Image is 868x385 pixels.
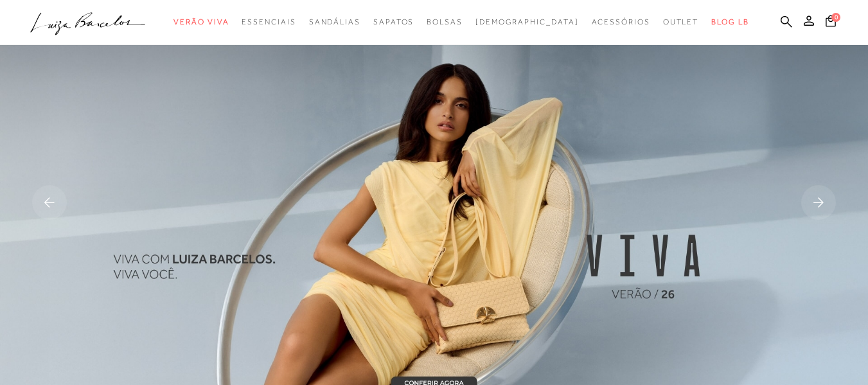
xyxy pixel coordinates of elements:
span: 0 [831,13,840,22]
span: BLOG LB [711,17,748,26]
a: noSubCategoriesText [592,10,650,34]
a: noSubCategoriesText [309,10,360,34]
button: 0 [822,14,840,31]
span: Bolsas [427,17,463,26]
span: Acessórios [592,17,650,26]
a: noSubCategoriesText [427,10,463,34]
a: noSubCategoriesText [663,10,699,34]
span: Essenciais [242,17,296,26]
a: noSubCategoriesText [475,10,579,34]
a: noSubCategoriesText [373,10,414,34]
span: Outlet [663,17,699,26]
span: Verão Viva [173,17,229,26]
span: Sapatos [373,17,414,26]
a: noSubCategoriesText [173,10,229,34]
span: Sandálias [309,17,360,26]
a: BLOG LB [711,10,748,34]
span: [DEMOGRAPHIC_DATA] [475,17,579,26]
a: noSubCategoriesText [242,10,296,34]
